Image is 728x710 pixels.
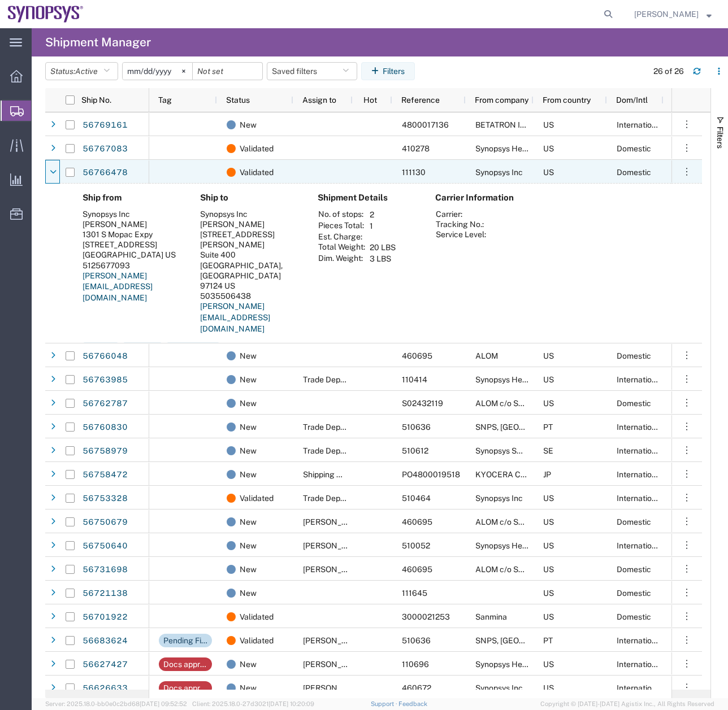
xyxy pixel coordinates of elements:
[543,422,553,432] span: PT
[402,375,427,384] span: 110414
[371,700,399,707] a: Support
[617,351,651,360] span: Domestic
[617,565,651,574] span: Domestic
[302,95,336,104] span: Assign to
[303,636,367,645] span: Rachelle Varela
[81,95,111,104] span: Ship No.
[318,209,366,220] th: No. of stops:
[475,494,523,503] span: Synopsys Inc
[402,541,430,550] span: 510052
[617,636,663,645] span: International
[240,113,257,137] span: New
[475,517,555,526] span: ALOM c/o SYNOPSYS
[402,144,430,153] span: 410278
[475,636,642,645] span: SNPS, Portugal Unipessoal, Lda.
[123,342,162,365] button: Email
[240,605,274,629] span: Validated
[475,660,584,669] span: Synopsys Headquarters USSV
[140,700,187,707] span: [DATE] 09:52:52
[82,656,128,674] a: 56627427
[240,463,257,486] span: New
[543,470,551,479] span: JP
[240,486,274,510] span: Validated
[402,494,431,503] span: 510464
[82,140,128,158] a: 56767083
[240,557,257,581] span: New
[163,657,207,671] div: Docs approval needed
[45,62,118,80] button: Status:Active
[617,422,663,432] span: International
[716,127,725,149] span: Filters
[475,351,498,360] span: ALOM
[543,683,554,692] span: US
[402,565,432,574] span: 460695
[402,589,427,598] span: 111645
[303,660,367,669] span: Kaelen O'Connor
[402,660,429,669] span: 110696
[45,28,151,56] h4: Shipment Manager
[303,446,369,455] span: Trade Department
[475,95,528,104] span: From company
[402,517,432,526] span: 460695
[617,589,651,598] span: Domestic
[83,250,182,260] div: [GEOGRAPHIC_DATA] US
[617,399,651,408] span: Domestic
[163,681,207,695] div: Docs approval needed
[83,239,182,250] div: [STREET_ADDRESS]
[200,260,300,291] div: [GEOGRAPHIC_DATA], [GEOGRAPHIC_DATA] 97124 US
[617,517,651,526] span: Domestic
[543,517,554,526] span: US
[543,494,554,503] span: US
[303,541,367,550] span: Kris Ford
[363,95,377,104] span: Hot
[166,342,220,365] button: Add Note
[402,168,426,177] span: 111130
[402,351,432,360] span: 460695
[75,67,98,76] span: Active
[240,415,257,439] span: New
[361,62,415,80] button: Filters
[318,193,417,203] h4: Shipment Details
[402,470,460,479] span: PO4800019518
[123,63,192,80] input: Not set
[543,446,553,455] span: SE
[83,260,182,271] div: 5125677093
[475,612,507,621] span: Sanmina
[82,116,128,134] a: 56769161
[366,253,400,264] td: 3 LBS
[543,589,554,598] span: US
[83,229,182,239] div: 1301 S Mopac Expy
[617,168,651,177] span: Domestic
[82,561,128,579] a: 56731698
[543,399,554,408] span: US
[82,490,128,508] a: 56753328
[543,636,553,645] span: PT
[617,144,651,153] span: Domestic
[82,164,128,182] a: 56766478
[82,513,128,532] a: 56750679
[82,608,128,626] a: 56701922
[267,62,357,80] button: Saved filters
[303,565,367,574] span: Kris Ford
[303,422,369,432] span: Trade Department
[303,470,358,479] span: Shipping APAC
[240,510,257,534] span: New
[617,683,663,692] span: International
[543,541,554,550] span: US
[318,242,366,253] th: Total Weight:
[617,660,663,669] span: International
[475,446,553,455] span: Synopsys Sweden AB
[475,422,642,432] span: SNPS, Portugal Unipessoal, Lda.
[617,446,663,455] span: International
[543,144,554,153] span: US
[475,168,523,177] span: Synopsys Inc
[435,209,487,219] th: Carrier:
[617,612,651,621] span: Domestic
[240,652,257,676] span: New
[226,95,250,104] span: Status
[634,8,699,20] span: Zach Anderson
[240,368,257,391] span: New
[158,95,172,104] span: Tag
[240,581,257,605] span: New
[543,95,591,104] span: From country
